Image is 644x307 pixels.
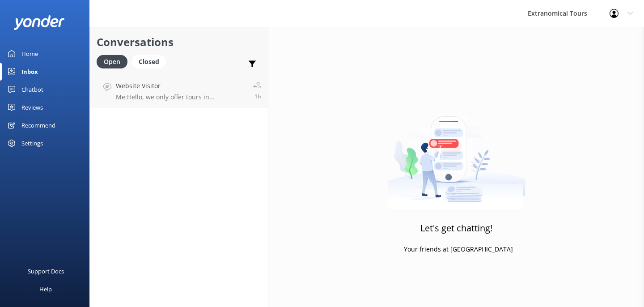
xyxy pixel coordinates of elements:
h2: Conversations [97,34,261,51]
p: Me: Hello, we only offer tours in [GEOGRAPHIC_DATA]. [116,93,246,101]
a: Closed [132,56,170,66]
div: Recommend [21,116,55,134]
p: - Your friends at [GEOGRAPHIC_DATA] [400,244,513,254]
h4: Website Visitor [116,81,246,91]
div: Home [21,45,38,63]
img: yonder-white-logo.png [13,15,65,30]
a: Website VisitorMe:Hello, we only offer tours in [GEOGRAPHIC_DATA].1h [90,74,268,107]
div: Settings [21,134,43,152]
a: Open [97,56,132,66]
div: Chatbot [21,81,43,98]
div: Support Docs [28,262,64,280]
img: artwork of a man stealing a conversation from at giant smartphone [387,98,525,209]
div: Reviews [21,98,43,116]
h3: Let's get chatting! [420,221,492,235]
div: Inbox [21,63,38,81]
div: Help [39,280,52,298]
div: Open [97,55,127,68]
div: Closed [132,55,166,68]
span: Sep 16 2025 06:16pm (UTC -07:00) America/Tijuana [254,93,261,100]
